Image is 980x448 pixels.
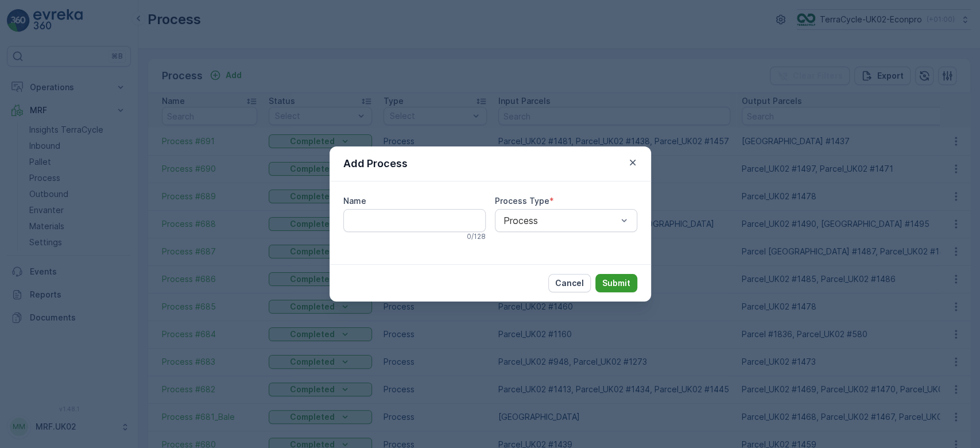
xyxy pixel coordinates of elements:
p: Submit [602,277,630,289]
p: Add Process [343,156,408,172]
p: Cancel [555,277,584,289]
button: Submit [595,274,637,292]
p: 0 / 128 [467,232,486,241]
button: Cancel [548,274,591,292]
label: Name [343,196,366,206]
label: Process Type [495,196,549,206]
